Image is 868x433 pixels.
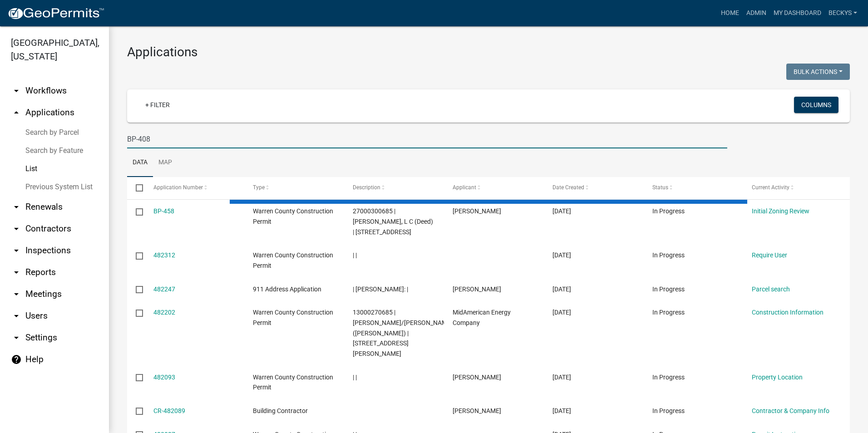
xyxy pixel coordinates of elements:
a: Parcel search [752,285,790,293]
span: 09/22/2025 [552,207,571,215]
i: arrow_drop_down [11,202,22,212]
datatable-header-cell: Status [643,177,743,199]
datatable-header-cell: Description [344,177,444,199]
span: Warren County Construction Permit [253,207,333,225]
datatable-header-cell: Select [127,177,144,199]
a: 482202 [153,309,175,316]
span: Ryan [453,374,501,381]
datatable-header-cell: Application Number [144,177,244,199]
span: Warren County Construction Permit [253,251,333,269]
a: Data [127,148,153,177]
span: 09/22/2025 [552,251,571,259]
a: Contractor & Company Info [752,407,829,414]
span: | Deedholder: | [353,285,408,293]
a: Require User [752,251,787,259]
i: arrow_drop_down [11,85,22,96]
a: Initial Zoning Review [752,207,809,215]
span: In Progress [652,309,685,316]
span: Date Created [552,184,584,191]
span: Building Contractor [253,407,308,414]
a: Admin [743,5,770,22]
a: CR-482089 [153,407,185,414]
i: arrow_drop_down [11,289,22,300]
span: In Progress [652,374,685,381]
span: | | [353,374,357,381]
a: My Dashboard [770,5,825,22]
span: Warren County Construction Permit [253,374,333,391]
datatable-header-cell: Applicant [444,177,544,199]
input: Search for applications [127,130,727,148]
span: In Progress [652,251,685,259]
span: Type [253,184,265,191]
datatable-header-cell: Date Created [544,177,644,199]
button: Bulk Actions [786,64,850,80]
a: 482247 [153,285,175,293]
span: | | [353,251,357,259]
a: BP-458 [153,207,174,215]
a: + Filter [138,97,177,113]
span: 09/22/2025 [552,309,571,316]
datatable-header-cell: Type [244,177,344,199]
i: arrow_drop_down [11,332,22,343]
h3: Applications [127,44,850,60]
span: In Progress [652,285,685,293]
span: Description [353,184,380,191]
span: 09/22/2025 [552,285,571,293]
a: Property Location [752,374,803,381]
span: Application Number [153,184,203,191]
i: arrow_drop_down [11,267,22,278]
span: Warren County Construction Permit [253,309,333,326]
span: Becky Schultz [453,285,501,293]
span: Current Activity [752,184,789,191]
span: Status [652,184,668,191]
span: In Progress [652,207,685,215]
i: arrow_drop_down [11,310,22,321]
i: arrow_drop_down [11,223,22,234]
span: Applicant [453,184,476,191]
span: In Progress [652,407,685,414]
i: help [11,354,22,365]
i: arrow_drop_down [11,245,22,256]
a: beckys [825,5,861,22]
span: MidAmerican Energy Company [453,309,511,326]
i: arrow_drop_up [11,107,22,118]
span: Lonny Misner [453,207,501,215]
datatable-header-cell: Current Activity [743,177,843,199]
a: 482312 [153,251,175,259]
span: 09/22/2025 [552,374,571,381]
a: Home [717,5,743,22]
a: Construction Information [752,309,824,316]
button: Columns [794,97,838,113]
span: 09/22/2025 [552,407,571,414]
span: 13000270685 | MC GINNIS, MATTHEW J/WENDY J (Deed) | 16359 KENNEDY ST [353,309,453,357]
a: 482093 [153,374,175,381]
span: Ryan [453,407,501,414]
a: Map [153,148,178,177]
span: 911 Address Application [253,285,321,293]
span: 27000300685 | KRAUSEWA, L C (Deed) | 1453 G76 HWY [353,207,433,236]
